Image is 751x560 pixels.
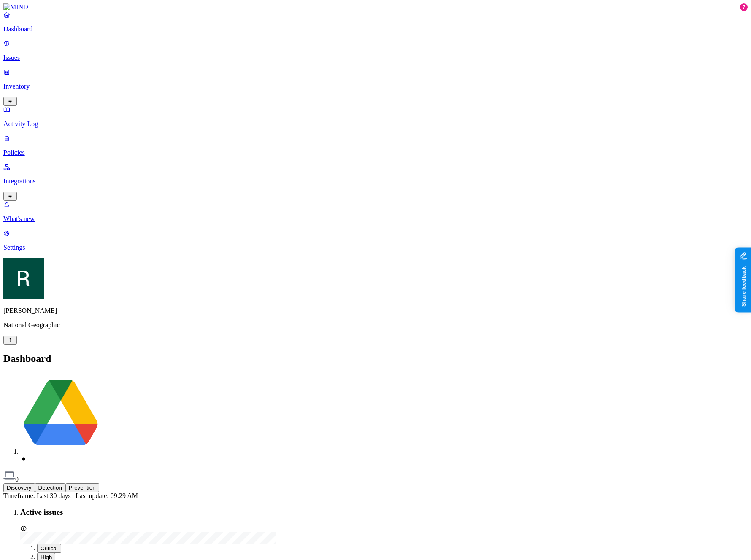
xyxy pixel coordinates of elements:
[740,3,748,11] div: 7
[3,307,748,315] p: [PERSON_NAME]
[3,25,748,33] p: Dashboard
[3,54,748,62] p: Issues
[65,483,99,492] button: Prevention
[3,120,748,128] p: Activity Log
[15,476,19,483] span: 0
[3,106,748,128] a: Activity Log
[3,3,748,11] a: MIND
[41,545,58,552] span: Critical
[37,544,61,553] button: Critical
[3,40,748,62] a: Issues
[3,11,748,33] a: Dashboard
[3,353,748,364] h2: Dashboard
[20,373,101,454] img: svg%3e
[3,3,28,11] img: MIND
[3,178,748,185] p: Integrations
[3,258,44,299] img: Ron Rabinovich
[35,483,65,492] button: Detection
[3,83,748,90] p: Inventory
[3,321,748,329] p: National Geographic
[3,492,138,499] span: Timeframe: Last 30 days | Last update: 09:29 AM
[3,244,748,251] p: Settings
[3,135,748,156] a: Policies
[3,470,15,482] img: svg%3e
[3,201,748,223] a: What's new
[3,483,35,492] button: Discovery
[3,163,748,199] a: Integrations
[3,149,748,156] p: Policies
[3,215,748,223] p: What's new
[3,68,748,105] a: Inventory
[20,508,748,517] h3: Active issues
[3,229,748,251] a: Settings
